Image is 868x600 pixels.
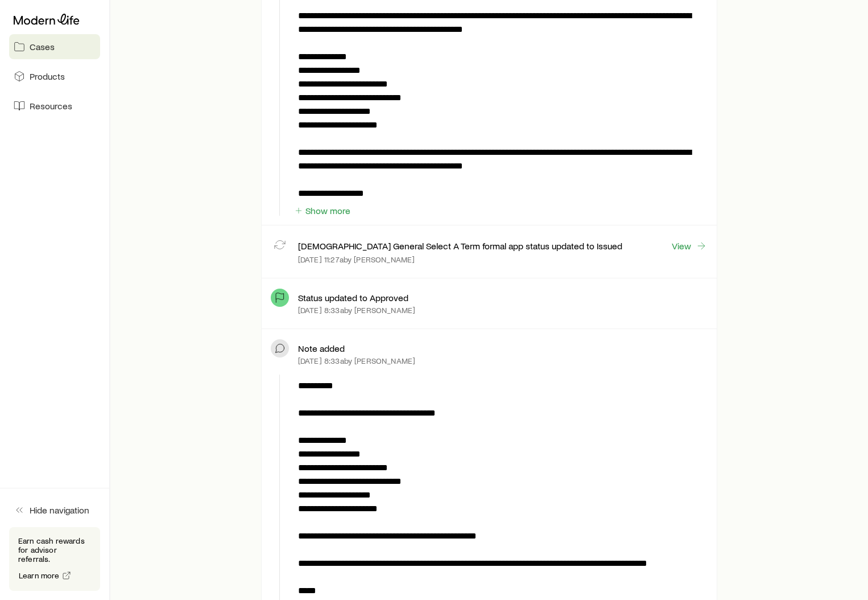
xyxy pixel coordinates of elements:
[9,93,100,118] a: Resources
[9,527,100,591] div: Earn cash rewards for advisor referrals.Learn more
[30,71,65,82] span: Products
[9,64,100,89] a: Products
[30,41,55,52] span: Cases
[9,34,100,59] a: Cases
[298,306,415,315] p: [DATE] 8:33a by [PERSON_NAME]
[18,536,91,564] p: Earn cash rewards for advisor referrals.
[298,240,622,252] p: [DEMOGRAPHIC_DATA] General Select A Term formal app status updated to Issued
[298,255,415,264] p: [DATE] 11:27a by [PERSON_NAME]
[671,240,708,252] a: View
[19,572,60,580] span: Learn more
[9,498,100,523] button: Hide navigation
[298,356,415,365] p: [DATE] 8:33a by [PERSON_NAME]
[298,343,345,354] p: Note added
[294,206,351,216] button: Show more
[30,504,89,516] span: Hide navigation
[30,100,72,112] span: Resources
[298,292,408,303] p: Status updated to Approved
